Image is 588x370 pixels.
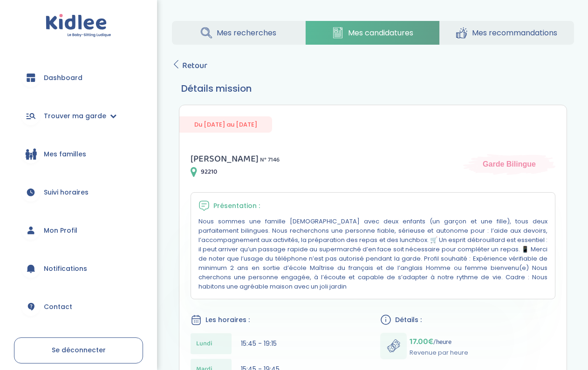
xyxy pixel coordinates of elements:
[14,175,143,209] a: Suivi horaires
[410,335,433,348] span: 17.00€
[182,59,207,72] span: Retour
[14,99,143,133] a: Trouver ma garde
[201,167,217,177] span: 92210
[472,27,557,39] span: Mes recommandations
[191,151,259,166] span: [PERSON_NAME]
[172,21,306,45] a: Mes recherches
[483,159,536,169] span: Garde Bilingue
[440,21,574,45] a: Mes recommandations
[44,226,77,235] span: Mon Profil
[44,264,87,274] span: Notifications
[260,155,280,165] span: N° 7146
[52,345,106,355] span: Se déconnecter
[395,315,422,325] span: Détails :
[14,137,143,171] a: Mes familles
[213,201,260,211] span: Présentation :
[44,111,106,121] span: Trouver ma garde
[44,188,89,197] span: Suivi horaires
[179,116,272,133] span: Du [DATE] au [DATE]
[241,339,277,348] span: 15:45 - 19:15
[14,290,143,323] a: Contact
[172,59,207,72] a: Retour
[181,81,565,95] h3: Détails mission
[306,21,439,45] a: Mes candidatures
[217,27,276,39] span: Mes recherches
[14,61,143,94] a: Dashboard
[44,149,86,159] span: Mes familles
[348,27,413,39] span: Mes candidatures
[46,14,111,38] img: logo.svg
[14,214,143,247] a: Mon Profil
[198,217,547,291] p: Nous sommes une famille [DEMOGRAPHIC_DATA] avec deux enfants (un garçon et une fille), tous deux ...
[205,315,250,325] span: Les horaires :
[44,302,72,312] span: Contact
[410,335,468,348] p: /heure
[44,73,82,83] span: Dashboard
[14,337,143,363] a: Se déconnecter
[410,348,468,357] p: Revenue par heure
[196,339,212,349] span: Lundi
[14,252,143,285] a: Notifications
